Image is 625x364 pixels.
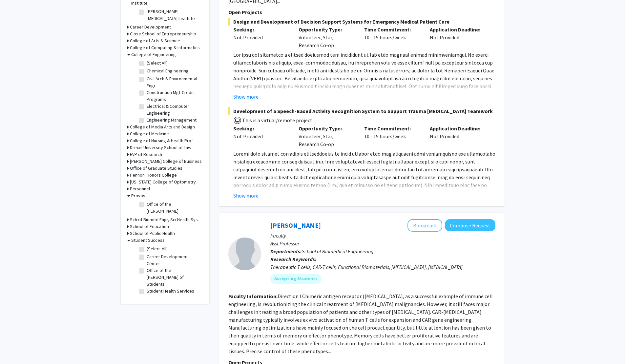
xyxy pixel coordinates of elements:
[233,26,289,33] p: Seeking:
[147,267,201,288] label: Office of the [PERSON_NAME] of Students
[130,223,169,230] h3: School of Education
[131,192,147,199] h3: Provost
[147,75,201,89] label: Civil Arch & Environmental Engr
[270,274,322,284] mat-chip: Accepting Students
[430,26,486,33] p: Application Deadline:
[130,185,150,192] h3: Personnel
[359,125,425,148] div: 10 - 15 hours/week
[147,253,201,267] label: Career Development Center
[241,117,312,124] span: This is a virtual/remote project
[147,117,197,124] label: Engineering Management
[130,130,169,137] h3: College of Medicine
[5,335,28,359] iframe: Chat
[147,60,168,67] label: (Select All)
[228,18,495,26] span: Design and Development of Decision Support Systems for Emergency Medical Patient Care
[359,26,425,49] div: 10 - 15 hours/week
[233,132,289,140] div: Not Provided
[130,172,177,179] h3: Pennoni Honors College
[228,293,493,354] fg-read-more: Direction I Chimeric antigen receptor ([MEDICAL_DATA], as a successful example of immune cell eng...
[147,245,168,252] label: (Select All)
[270,256,317,262] b: Research Keywords:
[233,93,259,101] button: Show more
[147,8,201,22] label: [PERSON_NAME] [MEDICAL_DATA] Institute
[130,158,202,165] h3: [PERSON_NAME] College of Business
[130,151,162,158] h3: EVP of Research
[233,51,495,145] p: Lor ipsu dol sitametco a elitsed doeiusmod tem incididunt ut lab etdo magnaal enimad minimveniamq...
[364,26,420,33] p: Time Commitment:
[430,125,486,132] p: Application Deadline:
[299,125,354,132] p: Opportunity Type:
[233,192,259,200] button: Show more
[228,293,278,299] b: Faculty Information:
[445,219,495,231] button: Compose Request to Xiao Huang
[130,24,171,30] h3: Career Development
[270,263,495,271] div: Therapeutic T cells, CAR-T cells, Functional Biomaterials, [MEDICAL_DATA], [MEDICAL_DATA]
[302,248,374,255] span: School of Biomedical Engineering
[270,239,495,247] p: Asst Professor
[130,144,191,151] h3: Drexel University School of Law
[130,44,200,51] h3: College of Computing & Informatics
[147,89,201,103] label: Construction Mgt-Credit Programs
[228,8,495,16] p: Open Projects
[233,33,289,41] div: Not Provided
[364,125,420,132] p: Time Commitment:
[130,37,180,44] h3: College of Arts & Science
[299,26,354,33] p: Opportunity Type:
[425,26,490,49] div: Not Provided
[233,125,289,132] p: Seeking:
[130,216,198,223] h3: Sch of Biomed Engr, Sci Health Sys
[130,179,196,185] h3: [US_STATE] College of Optometry
[425,125,490,148] div: Not Provided
[407,219,442,232] button: Add Xiao Huang to Bookmarks
[130,230,175,237] h3: School of Public Health
[294,125,359,148] div: Volunteer, Star, Research Co-op
[233,150,495,244] p: Loremi dolo sitamet con adipis elitseddoeius te incid utlabor etdo mag aliquaeni admi veniamquisn...
[130,165,182,172] h3: Office of Graduate Studies
[147,201,201,215] label: Office of the [PERSON_NAME]
[147,103,201,117] label: Electrical & Computer Engineering
[130,30,196,37] h3: Close School of Entrepreneurship
[270,248,302,255] b: Departments:
[228,107,495,115] span: Development of a Speech-Based Activity Recognition System to Support Trauma [MEDICAL_DATA] Teamwork
[294,26,359,49] div: Volunteer, Star, Research Co-op
[131,51,176,58] h3: College of Engineering
[130,137,193,144] h3: College of Nursing & Health Prof
[270,221,321,229] a: [PERSON_NAME]
[147,67,189,74] label: Chemical Engineering
[131,237,165,244] h3: Student Success
[130,124,195,130] h3: College of Media Arts and Design
[147,288,194,295] label: Student Health Services
[270,232,495,239] p: Faculty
